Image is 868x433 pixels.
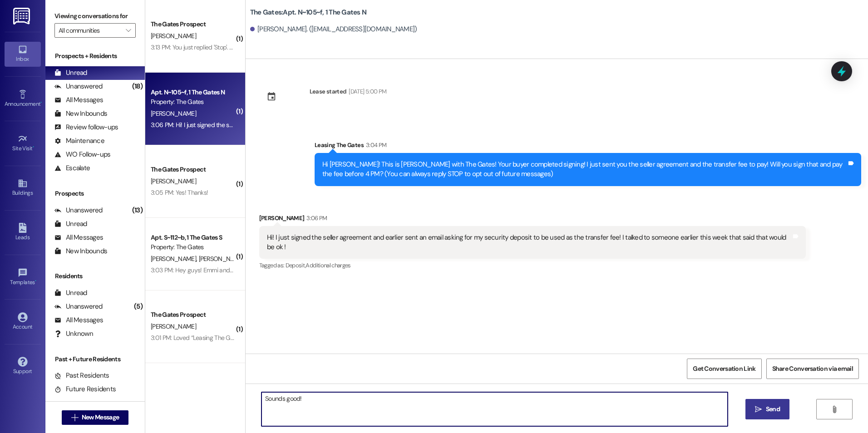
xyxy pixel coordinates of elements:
span: Send [766,404,780,414]
div: Unanswered [54,302,103,311]
i:  [126,27,131,34]
span: Share Conversation via email [772,364,853,374]
a: Support [5,354,41,379]
span: [PERSON_NAME] [151,32,196,40]
a: Buildings [5,176,41,200]
a: Account [5,310,41,334]
div: 3:03 PM: Hey guys! Emmi and I both were wondering when we will be able to move back into our old ... [151,266,864,274]
button: Get Conversation Link [687,359,761,379]
span: [PERSON_NAME] [198,255,244,263]
a: Leads [5,220,41,245]
textarea: Sounds good! [261,392,727,426]
div: [DATE] 5:00 PM [346,87,386,96]
div: The Gates Prospect [151,310,235,320]
div: 3:13 PM: You just replied 'Stop'. Are you sure you want to opt out of this thread? Please reply w... [151,43,494,51]
div: Property: The Gates [151,97,235,107]
i:  [71,414,78,421]
div: Leasing The Gates [315,140,861,153]
div: WO Follow-ups [54,150,110,159]
i:  [831,406,838,413]
span: New Message [82,413,119,422]
input: All communities [59,23,121,38]
div: Unanswered [54,82,103,91]
span: [PERSON_NAME] [151,322,196,330]
div: All Messages [54,233,103,242]
div: Past + Future Residents [45,354,145,364]
div: Tagged as: [259,259,806,272]
div: Apt. N~105~f, 1 The Gates N [151,88,235,97]
div: 3:06 PM: Hi! I just signed the seller agreement and earlier sent an email asking for my security ... [151,121,668,129]
div: New Inbounds [54,109,107,118]
div: Hi [PERSON_NAME]! This is [PERSON_NAME] with The Gates! Your buyer completed signing! I just sent... [322,160,847,179]
div: Maintenance [54,136,104,146]
span: Deposit , [286,261,306,269]
span: [PERSON_NAME] [151,177,196,185]
div: Property: The Gates [151,242,235,252]
div: All Messages [54,315,103,325]
div: Escalate [54,163,90,173]
div: [PERSON_NAME] [259,213,806,226]
span: [PERSON_NAME] [151,255,199,263]
div: The Gates Prospect [151,20,235,29]
span: [PERSON_NAME] [151,109,196,118]
div: 3:06 PM [304,213,327,223]
div: Unknown [54,329,93,339]
div: [PERSON_NAME]. ([EMAIL_ADDRESS][DOMAIN_NAME]) [250,25,417,34]
a: Templates • [5,265,41,290]
div: Prospects [45,189,145,198]
img: ResiDesk Logo [13,8,32,25]
span: Additional charges [306,261,350,269]
b: The Gates: Apt. N~105~f, 1 The Gates N [250,8,366,17]
button: Share Conversation via email [766,359,859,379]
div: (13) [130,203,145,217]
a: Inbox [5,42,41,66]
i:  [755,406,762,413]
div: 3:01 PM: Loved “Leasing The Gates (The Gates): You are totally okay! It looks like that has been ... [151,334,420,342]
div: Residents [45,271,145,281]
span: Get Conversation Link [693,364,755,374]
div: New Inbounds [54,246,107,256]
div: Review follow-ups [54,123,118,132]
label: Viewing conversations for [54,9,136,23]
div: (18) [130,79,145,93]
button: Send [745,399,789,419]
div: 3:05 PM: Yes! Thanks! [151,188,208,197]
span: • [33,144,34,150]
a: Site Visit • [5,131,41,156]
div: The Gates Prospect [151,165,235,174]
div: Unread [54,68,87,78]
div: Unanswered [54,206,103,215]
div: Past Residents [54,371,109,380]
span: • [40,99,42,106]
div: 3:04 PM [364,140,386,150]
div: All Messages [54,95,103,105]
button: New Message [62,410,129,425]
div: (5) [132,300,145,314]
span: • [35,278,36,284]
div: Prospects + Residents [45,51,145,61]
div: Unread [54,219,87,229]
div: Future Residents [54,384,116,394]
div: Hi! I just signed the seller agreement and earlier sent an email asking for my security deposit t... [267,233,791,252]
div: Unread [54,288,87,298]
div: Lease started [310,87,347,96]
div: Apt. S~112~b, 1 The Gates S [151,233,235,242]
